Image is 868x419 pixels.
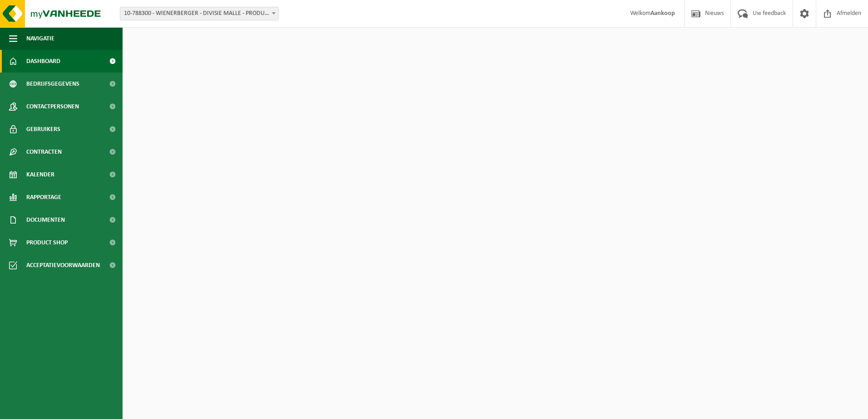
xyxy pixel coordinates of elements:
[26,231,68,254] span: Product Shop
[26,163,54,186] span: Kalender
[26,73,79,95] span: Bedrijfsgegevens
[26,118,60,141] span: Gebruikers
[26,186,61,209] span: Rapportage
[120,7,279,20] span: 10-788300 - WIENERBERGER - DIVISIE MALLE - PRODUCTIE - MALLE
[651,10,675,17] strong: Aankoop
[26,50,60,73] span: Dashboard
[26,254,100,277] span: Acceptatievoorwaarden
[26,209,65,231] span: Documenten
[26,95,79,118] span: Contactpersonen
[26,141,62,163] span: Contracten
[120,7,278,20] span: 10-788300 - WIENERBERGER - DIVISIE MALLE - PRODUCTIE - MALLE
[26,27,54,50] span: Navigatie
